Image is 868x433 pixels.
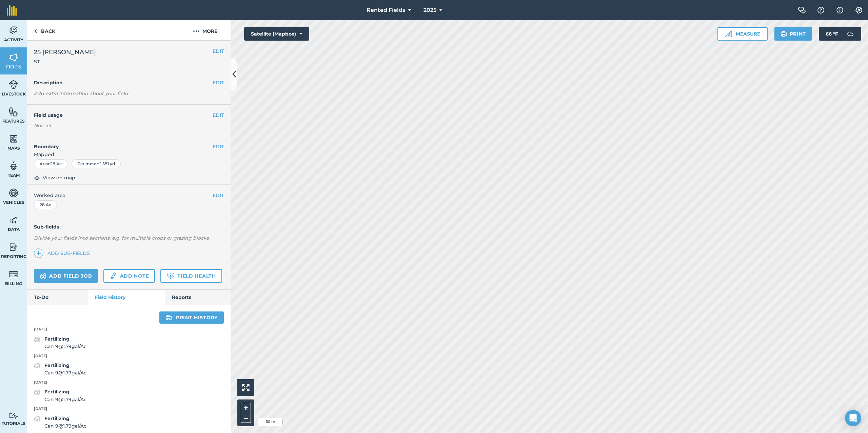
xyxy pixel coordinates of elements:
span: 2025 [423,6,436,14]
span: Worked area [34,192,224,199]
button: + [241,403,251,413]
div: Perimeter : 1,581 yd [72,159,121,168]
img: Four arrows, one pointing top left, one top right, one bottom right and the last bottom left [242,384,250,391]
img: svg+xml;base64,PD94bWwgdmVyc2lvbj0iMS4wIiBlbmNvZGluZz0idXRmLTgiPz4KPCEtLSBHZW5lcmF0b3I6IEFkb2JlIE... [9,80,18,90]
img: svg+xml;base64,PHN2ZyB4bWxucz0iaHR0cDovL3d3dy53My5vcmcvMjAwMC9zdmciIHdpZHRoPSIxNyIgaGVpZ2h0PSIxNy... [836,6,843,14]
span: Can 9 @ 1.79 gal / Ac [44,343,86,350]
button: Print [774,27,812,41]
img: A cog icon [855,7,863,14]
h4: Field usage [34,111,213,119]
em: Divide your fields into sections, e.g. for multiple crops or grazing blocks [34,235,209,241]
strong: Fertilizing [44,362,70,368]
strong: Fertilizing [44,415,70,421]
a: Print history [159,311,224,324]
img: Ruler icon [725,30,732,37]
img: svg+xml;base64,PHN2ZyB4bWxucz0iaHR0cDovL3d3dy53My5vcmcvMjAwMC9zdmciIHdpZHRoPSIxNCIgaGVpZ2h0PSIyNC... [36,249,41,257]
em: Add extra information about your field [34,90,128,96]
p: [DATE] [27,353,231,359]
a: FertilizingCan 9@1.79gal/Ac [34,335,86,350]
strong: Fertilizing [44,336,70,342]
img: svg+xml;base64,PHN2ZyB4bWxucz0iaHR0cDovL3d3dy53My5vcmcvMjAwMC9zdmciIHdpZHRoPSIxOSIgaGVpZ2h0PSIyNC... [781,30,787,38]
img: svg+xml;base64,PD94bWwgdmVyc2lvbj0iMS4wIiBlbmNvZGluZz0idXRmLTgiPz4KPCEtLSBHZW5lcmF0b3I6IEFkb2JlIE... [9,215,18,225]
button: View on map [34,174,75,182]
img: svg+xml;base64,PD94bWwgdmVyc2lvbj0iMS4wIiBlbmNvZGluZz0idXRmLTgiPz4KPCEtLSBHZW5lcmF0b3I6IEFkb2JlIE... [844,27,857,41]
span: Can 9 @ 1.79 gal / Ac [44,369,86,376]
img: svg+xml;base64,PHN2ZyB4bWxucz0iaHR0cDovL3d3dy53My5vcmcvMjAwMC9zdmciIHdpZHRoPSI1NiIgaGVpZ2h0PSI2MC... [9,134,18,144]
a: Add note [103,269,155,283]
button: – [241,413,251,423]
img: svg+xml;base64,PD94bWwgdmVyc2lvbj0iMS4wIiBlbmNvZGluZz0idXRmLTgiPz4KPCEtLSBHZW5lcmF0b3I6IEFkb2JlIE... [40,272,46,280]
a: Back [27,20,62,40]
p: [DATE] [27,380,231,386]
img: svg+xml;base64,PD94bWwgdmVyc2lvbj0iMS4wIiBlbmNvZGluZz0idXRmLTgiPz4KPCEtLSBHZW5lcmF0b3I6IEFkb2JlIE... [9,161,18,171]
span: Mapped [27,151,231,158]
span: 25 [PERSON_NAME] [34,47,96,57]
img: svg+xml;base64,PHN2ZyB4bWxucz0iaHR0cDovL3d3dy53My5vcmcvMjAwMC9zdmciIHdpZHRoPSI1NiIgaGVpZ2h0PSI2MC... [9,52,18,63]
span: ST [34,58,96,65]
img: svg+xml;base64,PD94bWwgdmVyc2lvbj0iMS4wIiBlbmNvZGluZz0idXRmLTgiPz4KPCEtLSBHZW5lcmF0b3I6IEFkb2JlIE... [34,388,40,396]
img: svg+xml;base64,PD94bWwgdmVyc2lvbj0iMS4wIiBlbmNvZGluZz0idXRmLTgiPz4KPCEtLSBHZW5lcmF0b3I6IEFkb2JlIE... [9,188,18,198]
a: FertilizingCan 9@1.79gal/Ac [34,362,86,377]
button: EDIT [213,111,224,119]
button: EDIT [213,47,224,55]
img: A question mark icon [817,7,825,14]
img: svg+xml;base64,PHN2ZyB4bWxucz0iaHR0cDovL3d3dy53My5vcmcvMjAwMC9zdmciIHdpZHRoPSI1NiIgaGVpZ2h0PSI2MC... [9,107,18,117]
a: Add field job [34,269,98,283]
div: Not set [34,122,224,129]
strong: Fertilizing [44,389,70,395]
img: svg+xml;base64,PD94bWwgdmVyc2lvbj0iMS4wIiBlbmNvZGluZz0idXRmLTgiPz4KPCEtLSBHZW5lcmF0b3I6IEFkb2JlIE... [34,362,40,370]
a: Field Health [160,269,222,283]
a: Reports [165,290,231,305]
a: Add sub-fields [34,248,93,258]
img: svg+xml;base64,PD94bWwgdmVyc2lvbj0iMS4wIiBlbmNvZGluZz0idXRmLTgiPz4KPCEtLSBHZW5lcmF0b3I6IEFkb2JlIE... [9,242,18,252]
h4: Description [34,79,224,86]
img: svg+xml;base64,PHN2ZyB4bWxucz0iaHR0cDovL3d3dy53My5vcmcvMjAwMC9zdmciIHdpZHRoPSIxOSIgaGVpZ2h0PSIyNC... [165,313,172,322]
span: View on map [43,174,75,181]
h4: Sub-fields [27,223,231,231]
button: More [180,20,231,40]
img: svg+xml;base64,PD94bWwgdmVyc2lvbj0iMS4wIiBlbmNvZGluZz0idXRmLTgiPz4KPCEtLSBHZW5lcmF0b3I6IEFkb2JlIE... [34,335,40,343]
span: Can 9 @ 1.79 gal / Ac [44,396,86,403]
img: svg+xml;base64,PD94bWwgdmVyc2lvbj0iMS4wIiBlbmNvZGluZz0idXRmLTgiPz4KPCEtLSBHZW5lcmF0b3I6IEFkb2JlIE... [34,415,40,423]
img: svg+xml;base64,PD94bWwgdmVyc2lvbj0iMS4wIiBlbmNvZGluZz0idXRmLTgiPz4KPCEtLSBHZW5lcmF0b3I6IEFkb2JlIE... [9,269,18,279]
a: Field History [88,290,165,305]
span: Rented Fields [367,6,405,14]
img: svg+xml;base64,PHN2ZyB4bWxucz0iaHR0cDovL3d3dy53My5vcmcvMjAwMC9zdmciIHdpZHRoPSIyMCIgaGVpZ2h0PSIyNC... [193,27,200,35]
span: 66 ° F [826,27,838,41]
img: svg+xml;base64,PD94bWwgdmVyc2lvbj0iMS4wIiBlbmNvZGluZz0idXRmLTgiPz4KPCEtLSBHZW5lcmF0b3I6IEFkb2JlIE... [9,413,18,419]
button: 66 °F [819,27,861,41]
img: fieldmargin Logo [7,5,17,16]
button: EDIT [213,192,224,199]
img: svg+xml;base64,PHN2ZyB4bWxucz0iaHR0cDovL3d3dy53My5vcmcvMjAwMC9zdmciIHdpZHRoPSI5IiBoZWlnaHQ9IjI0Ii... [34,27,37,35]
div: 28 Ac [34,200,57,209]
button: Measure [717,27,768,41]
a: To-Do [27,290,88,305]
div: Area : 28 Ac [34,159,67,168]
img: Two speech bubbles overlapping with the left bubble in the forefront [798,7,806,14]
p: [DATE] [27,406,231,412]
span: Can 9 @ 1.79 gal / Ac [44,422,86,430]
button: EDIT [213,143,224,150]
button: Satellite (Mapbox) [244,27,309,41]
img: svg+xml;base64,PHN2ZyB4bWxucz0iaHR0cDovL3d3dy53My5vcmcvMjAwMC9zdmciIHdpZHRoPSIxOCIgaGVpZ2h0PSIyNC... [34,174,40,182]
a: FertilizingCan 9@1.79gal/Ac [34,415,86,430]
a: FertilizingCan 9@1.79gal/Ac [34,388,86,403]
p: [DATE] [27,326,231,332]
img: svg+xml;base64,PD94bWwgdmVyc2lvbj0iMS4wIiBlbmNvZGluZz0idXRmLTgiPz4KPCEtLSBHZW5lcmF0b3I6IEFkb2JlIE... [9,25,18,36]
h4: Boundary [27,136,213,150]
div: Open Intercom Messenger [845,410,861,426]
img: svg+xml;base64,PD94bWwgdmVyc2lvbj0iMS4wIiBlbmNvZGluZz0idXRmLTgiPz4KPCEtLSBHZW5lcmF0b3I6IEFkb2JlIE... [110,272,117,280]
button: EDIT [213,79,224,86]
